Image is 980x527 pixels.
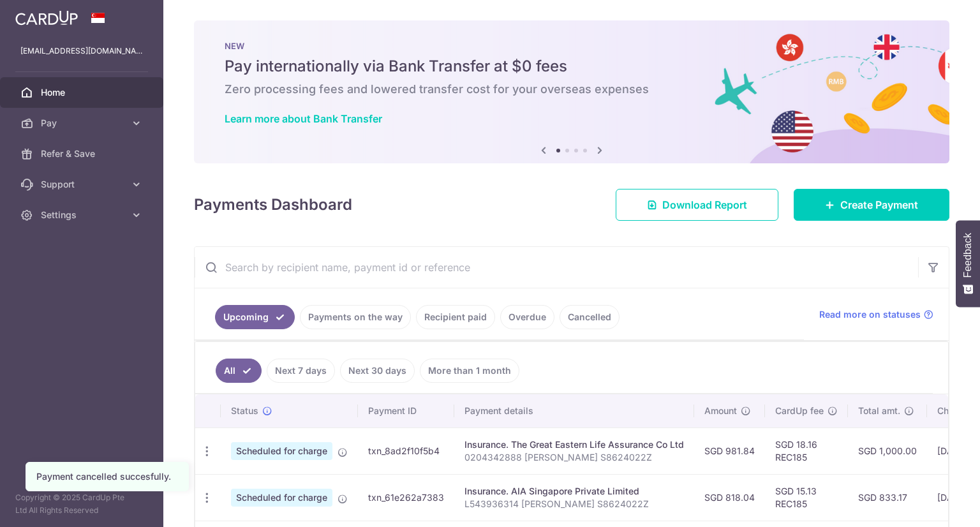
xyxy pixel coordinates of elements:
[500,305,554,329] a: Overdue
[464,485,684,498] div: Insurance. AIA Singapore Private Limited
[962,233,974,278] span: Feedback
[956,220,980,307] button: Feedback - Show survey
[225,41,919,51] p: NEW
[765,474,848,521] td: SGD 15.13 REC185
[231,405,258,417] span: Status
[15,10,78,26] img: CardUp
[215,305,295,329] a: Upcoming
[267,359,335,383] a: Next 7 days
[662,197,747,212] span: Download Report
[340,359,415,383] a: Next 30 days
[848,427,927,474] td: SGD 1,000.00
[41,117,125,130] span: Pay
[775,405,824,417] span: CardUp fee
[560,305,620,329] a: Cancelled
[898,489,967,521] iframe: Opens a widget where you can find more information
[358,394,454,427] th: Payment ID
[41,209,125,221] span: Settings
[195,247,918,288] input: Search by recipient name, payment id or reference
[20,45,143,57] p: [EMAIL_ADDRESS][DOMAIN_NAME]
[41,178,125,191] span: Support
[464,451,684,464] p: 0204342888 [PERSON_NAME] S8624022Z
[704,405,737,417] span: Amount
[358,427,454,474] td: txn_8ad2f10f5b4
[194,20,949,163] img: Bank transfer banner
[225,56,919,77] h5: Pay internationally via Bank Transfer at $0 fees
[616,189,778,221] a: Download Report
[694,474,765,521] td: SGD 818.04
[819,308,933,321] a: Read more on statuses
[225,112,382,125] a: Learn more about Bank Transfer
[420,359,519,383] a: More than 1 month
[225,82,919,97] h6: Zero processing fees and lowered transfer cost for your overseas expenses
[454,394,694,427] th: Payment details
[416,305,495,329] a: Recipient paid
[300,305,411,329] a: Payments on the way
[858,405,900,417] span: Total amt.
[231,489,332,507] span: Scheduled for charge
[41,147,125,160] span: Refer & Save
[765,427,848,474] td: SGD 18.16 REC185
[216,359,262,383] a: All
[848,474,927,521] td: SGD 833.17
[819,308,921,321] span: Read more on statuses
[464,498,684,510] p: L543936314 [PERSON_NAME] S8624022Z
[231,442,332,460] span: Scheduled for charge
[41,86,125,99] span: Home
[694,427,765,474] td: SGD 981.84
[840,197,918,212] span: Create Payment
[194,193,352,216] h4: Payments Dashboard
[794,189,949,221] a: Create Payment
[358,474,454,521] td: txn_61e262a7383
[36,470,178,483] div: Payment cancelled succesfully.
[464,438,684,451] div: Insurance. The Great Eastern Life Assurance Co Ltd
